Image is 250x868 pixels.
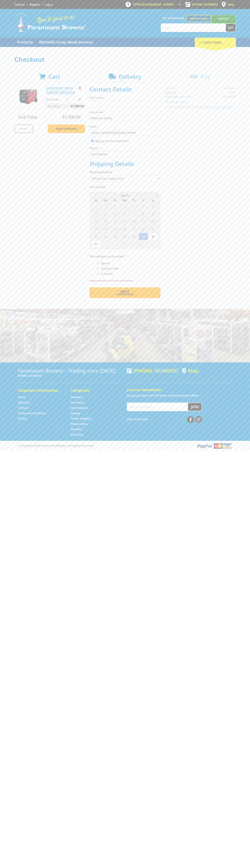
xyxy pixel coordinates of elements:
[48,124,85,133] a: Keep Shopping
[148,203,157,210] span: 2
[148,210,157,218] span: 9
[226,24,236,32] button: Go
[139,198,148,203] span: Fr
[148,225,157,233] span: 23
[71,401,84,404] a: Go to the Machinery page
[127,393,232,398] p: Keep up to date with the latest news and special offers.
[120,240,129,248] span: 3
[139,218,148,225] span: 15
[18,86,39,107] img: 6.0KW SILENT SERIES INVERTER GENERATOR
[129,198,138,203] span: Th
[91,210,101,218] span: 3
[90,124,160,129] label: Email
[148,233,157,240] span: 30
[120,218,129,225] span: 13
[120,289,129,294] span: Next
[110,203,120,210] span: 29
[119,73,141,80] span: Delivery
[90,129,160,136] input: Please enter your email address.
[120,210,129,218] span: 6
[90,95,160,100] label: First name
[129,240,138,248] span: 4
[101,210,110,218] span: 4
[97,267,99,270] input: Please select who will pick up the order.
[95,139,129,143] label: Sign up for the newsletter
[133,3,174,6] span: OPEN [DATE]
[161,15,186,21] span: Set your store
[91,203,101,210] span: 27
[110,198,120,203] span: Tu
[91,218,101,225] span: 10
[97,293,153,296] span: Confirm order
[90,146,160,150] label: Phone
[36,38,96,47] a: Go to the BROWNS Scrap Metal Services page
[110,233,120,240] span: 26
[100,265,120,271] label: Someone Else
[127,403,188,411] input: Your email address
[14,443,236,449] div: ® Copyright 2025 Paramount Browns'. All Rights Reserved.
[195,38,236,47] div: Cart
[71,406,88,410] a: Go to the Steel Supplies page
[91,233,101,240] span: 24
[90,86,160,93] h2: Contact Details
[197,443,232,449] img: PayPal, Mastercard, Visa accepted
[90,185,160,189] label: Pick Up Date
[14,3,25,6] a: Go to the Contact page
[120,198,129,203] span: We
[90,160,160,167] h2: Shipping Details
[90,101,160,107] input: Please enter your first name.
[110,210,120,218] span: 5
[14,56,236,63] h1: Checkout
[71,388,116,393] h5: Categories
[129,203,138,210] span: 31
[188,403,202,411] button: Join
[46,97,65,102] p: $1,399.00
[71,395,83,399] a: Go to the Hardware page
[139,225,148,233] span: 22
[90,254,160,258] label: Who will pick up the order?
[90,110,160,114] label: Last name
[161,24,226,32] input: Search
[101,203,110,210] span: 28
[139,210,148,218] span: 8
[18,406,28,410] a: Go to the Contact page
[139,233,148,240] span: 29
[110,240,120,248] span: 2
[127,415,202,423] div: Stay Connected
[120,203,129,210] span: 30
[71,417,91,420] a: Go to the Timber Supplies page
[46,86,75,94] a: 6.0KW SILENT SERIES INVERTER GENERATOR
[91,240,101,248] span: 31
[62,114,81,120] span: $1,399.00
[71,103,84,109] span: $1,399.00
[211,15,236,29] a: Mount [PERSON_NAME]
[127,387,232,392] h5: Join our Newsletter
[45,3,53,6] a: Log in
[91,198,101,203] span: Su
[71,422,87,426] a: Go to the Wheelie Bins page
[14,38,36,47] a: Go to the Products page
[14,124,33,133] a: Print
[101,240,110,248] span: 1
[71,433,83,437] a: Go to the Gift Cards page
[18,395,26,399] a: Go to the Home page
[14,13,86,32] img: Paramount Browns'
[30,3,40,6] a: Go to the registration page
[121,194,129,197] span: [DATE]
[71,427,82,431] a: Go to the Skip Bins page
[129,225,138,233] span: 21
[90,287,160,298] button: Next Confirm order
[101,225,110,233] span: 18
[151,3,174,6] span: 8:00am - 4:00pm
[18,373,123,378] p: [STREET_ADDRESS]
[148,198,157,203] span: Sa
[71,411,80,415] a: Go to the Storage page
[148,240,157,248] span: 6
[91,225,101,233] span: 17
[101,218,110,225] span: 11
[110,225,120,233] span: 19
[97,262,99,264] input: Please select who will pick up the order.
[210,40,221,44] span: (1 item)
[139,240,148,248] span: 5
[129,218,138,225] span: 14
